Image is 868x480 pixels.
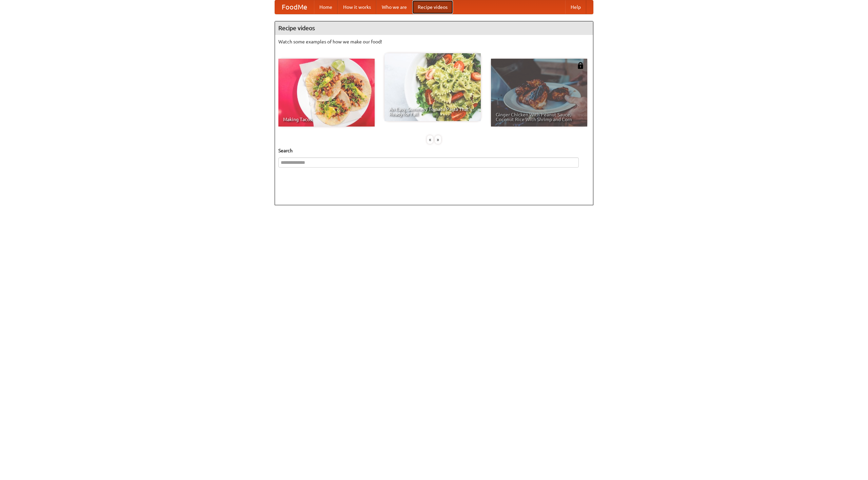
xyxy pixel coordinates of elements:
a: Help [565,0,586,14]
a: Home [314,0,338,14]
h4: Recipe videos [275,21,593,35]
span: An Easy, Summery Tomato Pasta That's Ready for Fall [389,107,476,116]
a: FoodMe [275,0,314,14]
span: Making Tacos [283,117,370,122]
a: How it works [338,0,376,14]
a: Recipe videos [412,0,453,14]
a: Who we are [376,0,412,14]
div: » [435,135,441,144]
div: « [427,135,433,144]
h5: Search [278,147,590,154]
a: An Easy, Summery Tomato Pasta That's Ready for Fall [384,53,481,121]
a: Making Tacos [278,59,375,127]
img: 483408.png [577,62,584,69]
p: Watch some examples of how we make our food! [278,38,590,45]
